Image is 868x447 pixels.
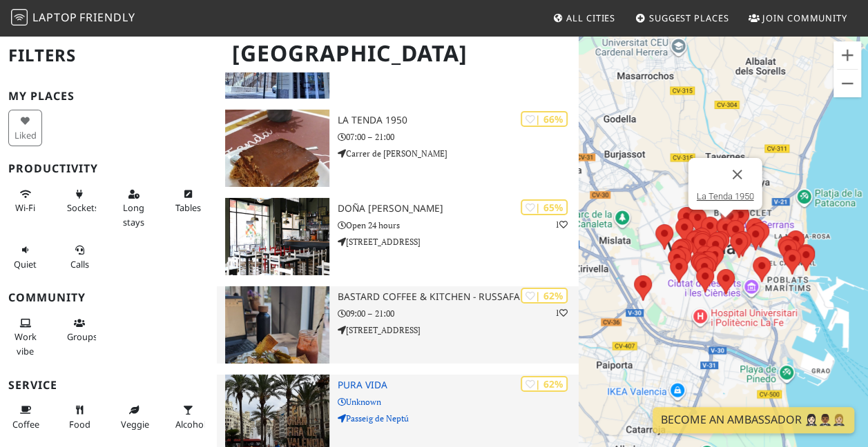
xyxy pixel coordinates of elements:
[630,6,735,30] a: Suggest Places
[8,183,42,219] button: Wi-Fi
[8,162,209,175] h3: Productivity
[63,399,97,435] button: Food
[521,199,568,215] div: | 65%
[175,201,201,214] span: Work-friendly tables
[175,418,206,430] span: Alcohol
[221,34,576,72] h1: [GEOGRAPHIC_DATA]
[743,6,853,30] a: Join Community
[14,258,37,270] span: Quiet
[833,70,861,97] button: Zoom out
[117,399,151,435] button: Veggie
[338,235,579,248] p: [STREET_ADDRESS]
[123,201,144,228] span: Long stays
[70,258,89,270] span: Video/audio calls
[67,330,97,343] span: Group tables
[171,183,205,219] button: Tables
[8,34,209,77] h2: Filters
[338,324,579,337] p: [STREET_ADDRESS]
[217,110,579,187] a: La Tenda 1950 | 66% La Tenda 1950 07:00 – 21:00 Carrer de [PERSON_NAME]
[63,239,97,275] button: Calls
[15,330,37,357] span: People working
[338,307,579,320] p: 09:00 – 21:00
[555,218,568,231] p: 1
[338,395,579,408] p: Unknown
[566,12,615,24] span: All Cities
[521,111,568,127] div: | 66%
[8,379,209,392] h3: Service
[521,288,568,304] div: | 62%
[8,399,42,435] button: Coffee
[338,291,579,303] h3: BASTARD Coffee & Kitchen - Russafa
[338,203,579,215] h3: Doña [PERSON_NAME]
[79,10,135,25] span: Friendly
[12,418,39,430] span: Coffee
[11,9,28,26] img: LaptopFriendly
[555,306,568,319] p: 1
[8,239,42,275] button: Quiet
[696,191,753,201] a: La Tenda 1950
[217,286,579,364] a: BASTARD Coffee & Kitchen - Russafa | 62% 1 BASTARD Coffee & Kitchen - Russafa 09:00 – 21:00 [STRE...
[338,147,579,160] p: Carrer de [PERSON_NAME]
[117,183,151,233] button: Long stays
[121,418,149,430] span: Veggie
[720,158,753,191] button: Close
[762,12,847,24] span: Join Community
[11,6,135,30] a: LaptopFriendly LaptopFriendly
[217,198,579,275] a: Doña Petrona | 65% 1 Doña [PERSON_NAME] Open 24 hours [STREET_ADDRESS]
[63,312,97,348] button: Groups
[8,291,209,304] h3: Community
[8,312,42,362] button: Work vibe
[225,110,329,187] img: La Tenda 1950
[338,379,579,391] h3: Pura Vida
[32,10,77,25] span: Laptop
[649,12,729,24] span: Suggest Places
[171,399,205,435] button: Alcohol
[67,201,99,214] span: Power sockets
[69,418,90,430] span: Food
[521,376,568,392] div: | 62%
[225,286,329,364] img: BASTARD Coffee & Kitchen - Russafa
[338,412,579,425] p: Passeig de Neptú
[8,90,209,103] h3: My Places
[833,41,861,69] button: Zoom in
[15,201,35,214] span: Stable Wi-Fi
[63,183,97,219] button: Sockets
[338,130,579,143] p: 07:00 – 21:00
[338,219,579,232] p: Open 24 hours
[547,6,621,30] a: All Cities
[225,198,329,275] img: Doña Petrona
[338,115,579,126] h3: La Tenda 1950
